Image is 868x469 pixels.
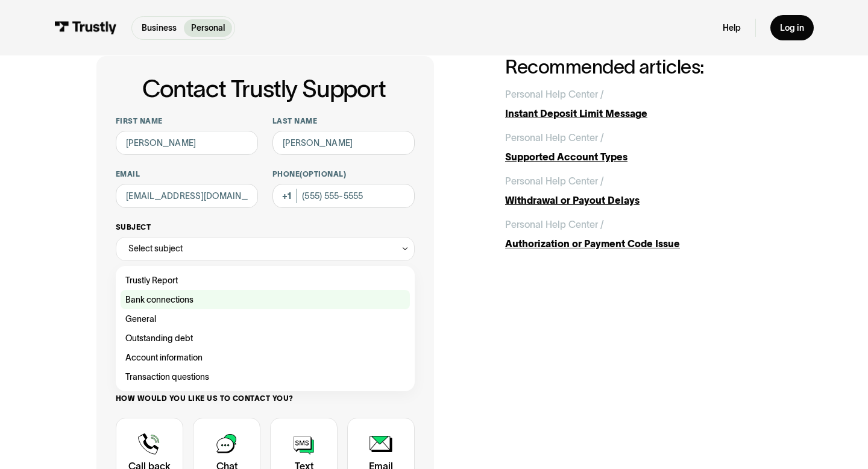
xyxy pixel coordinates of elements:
[116,394,415,403] label: How would you like us to contact you?
[505,236,772,251] div: Authorization or Payment Code Issue
[723,22,741,33] a: Help
[505,217,604,231] div: Personal Help Center /
[505,130,772,164] a: Personal Help Center /Supported Account Types
[505,106,772,121] div: Instant Deposit Limit Message
[505,87,604,101] div: Personal Help Center /
[184,19,232,37] a: Personal
[142,22,177,34] p: Business
[505,87,772,121] a: Personal Help Center /Instant Deposit Limit Message
[116,131,258,155] input: Alex
[505,193,772,207] div: Withdrawal or Payout Delays
[505,217,772,251] a: Personal Help Center /Authorization or Payment Code Issue
[116,116,258,126] label: First name
[54,21,117,34] img: Trustly Logo
[125,331,193,345] span: Outstanding debt
[272,169,415,179] label: Phone
[125,292,193,307] span: Bank connections
[505,150,772,164] div: Supported Account Types
[300,170,346,178] span: (Optional)
[116,169,258,179] label: Email
[113,75,415,102] h1: Contact Trustly Support
[125,312,156,326] span: General
[116,261,415,391] nav: Select subject
[272,116,415,126] label: Last name
[125,273,178,288] span: Trustly Report
[780,22,804,33] div: Log in
[191,22,225,34] p: Personal
[505,130,604,145] div: Personal Help Center /
[134,19,184,37] a: Business
[505,174,604,188] div: Personal Help Center /
[505,56,772,77] h2: Recommended articles:
[116,184,258,208] input: alex@mail.com
[272,184,415,208] input: (555) 555-5555
[125,370,209,384] span: Transaction questions
[272,131,415,155] input: Howard
[505,174,772,207] a: Personal Help Center /Withdrawal or Payout Delays
[116,237,415,261] div: Select subject
[116,222,415,232] label: Subject
[128,241,183,256] div: Select subject
[770,15,814,40] a: Log in
[125,350,203,365] span: Account information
